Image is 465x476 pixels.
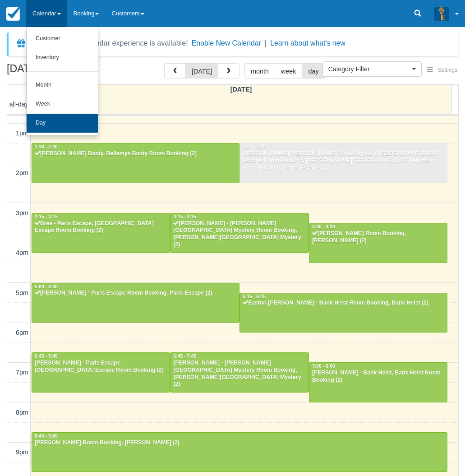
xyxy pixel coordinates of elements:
span: 6:45 - 7:45 [173,354,196,359]
a: 3:15 - 4:15[PERSON_NAME] - [PERSON_NAME][GEOGRAPHIC_DATA] Mystery Room Booking, [PERSON_NAME][GEO... [170,213,308,253]
a: Month [27,76,98,95]
span: 8pm [16,409,28,416]
span: 8:45 - 9:45 [35,434,58,439]
div: [PERSON_NAME] Room Booking, [PERSON_NAME] (2) [34,439,445,447]
button: month [244,63,275,79]
div: Bree - Paris Escape, [GEOGRAPHIC_DATA] Escape Room Booking (2) [34,220,167,235]
a: 6:45 - 7:45[PERSON_NAME] - Paris Escape, [GEOGRAPHIC_DATA] Escape Room Booking (2) [32,352,170,392]
a: 3:15 - 4:15Bree - Paris Escape, [GEOGRAPHIC_DATA] Escape Room Booking (2) [32,213,170,253]
span: 3pm [16,209,28,217]
a: Week [27,95,98,114]
span: 1pm [16,129,28,137]
button: week [275,63,303,79]
div: A new Booking Calendar experience is available! [30,38,188,49]
a: 5:15 - 6:15Easton [PERSON_NAME] - Bank Heist Room Booking, Bank Heist (2) [239,293,447,333]
span: [DATE] [230,86,252,93]
span: 9pm [16,448,28,456]
button: Category Filter [322,61,422,77]
span: 6:45 - 7:45 [35,354,58,359]
div: [PERSON_NAME] - [PERSON_NAME][GEOGRAPHIC_DATA] Mystery Room Booking, [PERSON_NAME][GEOGRAPHIC_DAT... [173,360,306,388]
span: | [265,39,267,47]
h2: [DATE] [7,63,121,80]
div: Easton [PERSON_NAME] - Bank Heist Room Booking, Bank Heist (2) [242,300,445,307]
button: [DATE] [185,63,218,79]
span: 7:00 - 8:00 [312,364,335,369]
a: 5:00 - 6:00[PERSON_NAME] - Paris Escape Room Booking, Paris Escape (2) [32,283,239,323]
span: 4pm [16,249,28,256]
span: 5:00 - 6:00 [35,284,58,289]
div: [PERSON_NAME] - Paris Escape, [GEOGRAPHIC_DATA] Escape Room Booking (2) [34,360,167,374]
div: [PERSON_NAME] Booty, Bellamys Booty Room Booking (2) [34,150,237,157]
a: Inventory [27,48,98,67]
a: 1:30 - 2:30[PERSON_NAME] [PERSON_NAME] Street Mystery, [GEOGRAPHIC_DATA] Escape Room Booking, [PE... [239,143,447,183]
a: Day [27,114,98,133]
span: 3:30 - 4:30 [312,224,335,229]
div: [PERSON_NAME] - Paris Escape Room Booking, Paris Escape (2) [34,290,237,297]
span: 3:15 - 4:15 [35,214,58,219]
img: A3 [434,6,449,21]
a: 6:45 - 7:45[PERSON_NAME] - [PERSON_NAME][GEOGRAPHIC_DATA] Mystery Room Booking, [PERSON_NAME][GEO... [170,352,308,392]
a: Learn about what's new [270,39,345,47]
div: [PERSON_NAME] - Bank Heist, Bank Heist Room Booking (2) [312,370,445,384]
div: [PERSON_NAME] Room Booking, [PERSON_NAME] (2) [312,230,445,245]
a: 8:45 - 9:45[PERSON_NAME] Room Booking, [PERSON_NAME] (2) [32,432,447,472]
span: 3:15 - 4:15 [173,214,196,219]
span: 7pm [16,369,28,376]
span: 5pm [16,289,28,296]
div: [PERSON_NAME] - [PERSON_NAME][GEOGRAPHIC_DATA] Mystery Room Booking, [PERSON_NAME][GEOGRAPHIC_DAT... [173,220,306,249]
button: Enable New Calendar [192,39,261,48]
button: Settings [422,64,463,77]
span: Settings [438,67,457,73]
span: 2pm [16,169,28,176]
a: 1:30 - 2:30[PERSON_NAME] Booty, Bellamys Booty Room Booking (2) [32,143,239,183]
button: day [302,63,325,79]
span: 1:30 - 2:30 [35,144,58,149]
div: [PERSON_NAME] [PERSON_NAME] Street Mystery, [GEOGRAPHIC_DATA] Escape Room Booking, [PERSON_NAME][... [242,150,445,172]
a: 3:30 - 4:30[PERSON_NAME] Room Booking, [PERSON_NAME] (2) [309,223,447,263]
a: Customer [27,29,98,48]
span: 5:15 - 6:15 [243,294,266,299]
ul: Calendar [26,27,98,135]
a: 7:00 - 8:00[PERSON_NAME] - Bank Heist, Bank Heist Room Booking (2) [309,362,447,402]
span: 1:30 - 2:30 [243,144,266,149]
span: all-day [9,101,28,108]
span: 6pm [16,329,28,336]
span: Category Filter [328,65,410,74]
img: checkfront-main-nav-mini-logo.png [6,7,20,21]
